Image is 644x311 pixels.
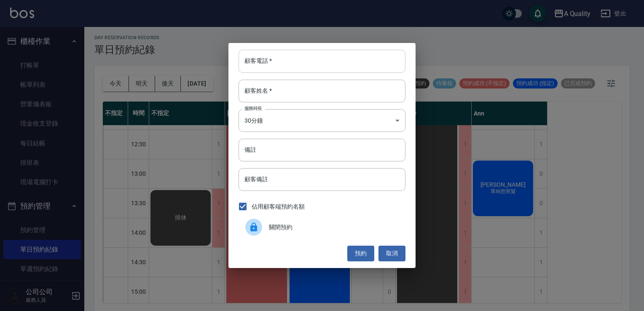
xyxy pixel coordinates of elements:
[378,246,405,261] button: 取消
[239,215,405,239] div: 關閉預約
[252,202,305,211] span: 佔用顧客端預約名額
[244,105,262,112] label: 服務時長
[269,223,399,232] span: 關閉預約
[239,109,405,132] div: 30分鐘
[347,246,374,261] button: 預約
